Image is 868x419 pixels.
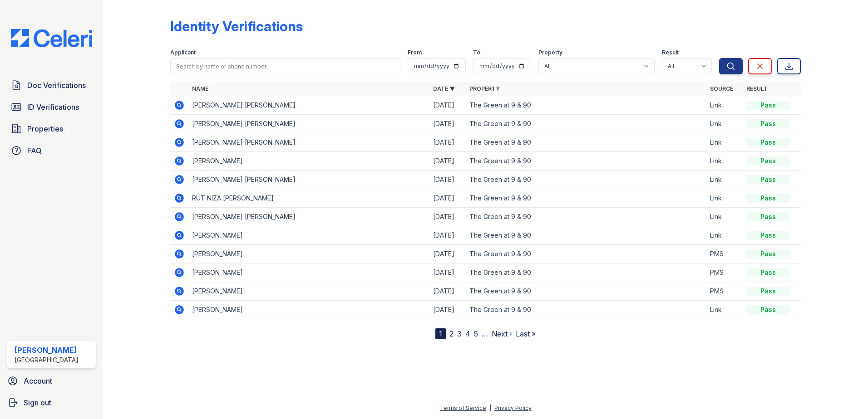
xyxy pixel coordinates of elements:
[4,29,99,47] img: CE_Logo_Blue-a8612792a0a2168367f1c8372b55b34899dd931a85d93a1a3d3e32e68fde9ad4.png
[429,226,466,245] td: [DATE]
[482,328,488,339] span: …
[435,328,446,339] div: 1
[710,85,733,92] a: Source
[466,115,707,133] td: The Green at 9 & 90
[188,208,429,226] td: [PERSON_NAME] [PERSON_NAME]
[746,85,768,92] a: Result
[188,282,429,301] td: [PERSON_NAME]
[746,305,790,314] div: Pass
[188,301,429,319] td: [PERSON_NAME]
[457,329,462,338] a: 3
[466,282,707,301] td: The Green at 9 & 90
[466,301,707,319] td: The Green at 9 & 90
[706,152,743,171] td: Link
[466,263,707,282] td: The Green at 9 & 90
[27,80,86,91] span: Doc Verifications
[746,268,790,277] div: Pass
[706,208,743,226] td: Link
[188,115,429,133] td: [PERSON_NAME] [PERSON_NAME]
[706,133,743,152] td: Link
[27,145,42,156] span: FAQ
[466,133,707,152] td: The Green at 9 & 90
[4,394,99,412] a: Sign out
[706,301,743,319] td: Link
[7,98,96,116] a: ID Verifications
[429,115,466,133] td: [DATE]
[188,96,429,115] td: [PERSON_NAME] [PERSON_NAME]
[466,171,707,189] td: The Green at 9 & 90
[474,329,478,338] a: 5
[192,85,208,92] a: Name
[746,138,790,147] div: Pass
[27,123,63,134] span: Properties
[706,226,743,245] td: Link
[429,301,466,319] td: [DATE]
[188,189,429,208] td: RUT NIZA [PERSON_NAME]
[7,76,96,94] a: Doc Verifications
[466,226,707,245] td: The Green at 9 & 90
[170,49,196,56] label: Applicant
[429,152,466,171] td: [DATE]
[188,133,429,152] td: [PERSON_NAME] [PERSON_NAME]
[429,96,466,115] td: [DATE]
[440,404,486,411] a: Terms of Service
[429,208,466,226] td: [DATE]
[408,49,422,56] label: From
[449,329,454,338] a: 2
[706,263,743,282] td: PMS
[746,287,790,296] div: Pass
[429,245,466,263] td: [DATE]
[188,263,429,282] td: [PERSON_NAME]
[746,156,790,166] div: Pass
[466,208,707,226] td: The Green at 9 & 90
[746,212,790,221] div: Pass
[469,85,500,92] a: Property
[188,171,429,189] td: [PERSON_NAME] [PERSON_NAME]
[188,245,429,263] td: [PERSON_NAME]
[466,189,707,208] td: The Green at 9 & 90
[429,133,466,152] td: [DATE]
[15,345,79,356] div: [PERSON_NAME]
[489,404,491,411] div: |
[170,18,303,34] div: Identity Verifications
[4,372,99,390] a: Account
[433,85,455,92] a: Date ▼
[706,171,743,189] td: Link
[746,119,790,128] div: Pass
[170,58,400,74] input: Search by name or phone number
[15,356,79,365] div: [GEOGRAPHIC_DATA]
[7,141,96,160] a: FAQ
[746,231,790,240] div: Pass
[24,397,51,408] span: Sign out
[492,329,512,338] a: Next ›
[188,226,429,245] td: [PERSON_NAME]
[465,329,470,338] a: 4
[7,120,96,138] a: Properties
[466,96,707,115] td: The Green at 9 & 90
[494,404,532,411] a: Privacy Policy
[662,49,679,56] label: Result
[429,189,466,208] td: [DATE]
[24,375,52,386] span: Account
[706,189,743,208] td: Link
[466,152,707,171] td: The Green at 9 & 90
[473,49,480,56] label: To
[706,282,743,301] td: PMS
[706,96,743,115] td: Link
[746,249,790,258] div: Pass
[746,175,790,184] div: Pass
[27,102,79,112] span: ID Verifications
[538,49,562,56] label: Property
[746,101,790,110] div: Pass
[429,282,466,301] td: [DATE]
[188,152,429,171] td: [PERSON_NAME]
[706,245,743,263] td: PMS
[429,263,466,282] td: [DATE]
[516,329,536,338] a: Last »
[429,171,466,189] td: [DATE]
[706,115,743,133] td: Link
[746,194,790,203] div: Pass
[466,245,707,263] td: The Green at 9 & 90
